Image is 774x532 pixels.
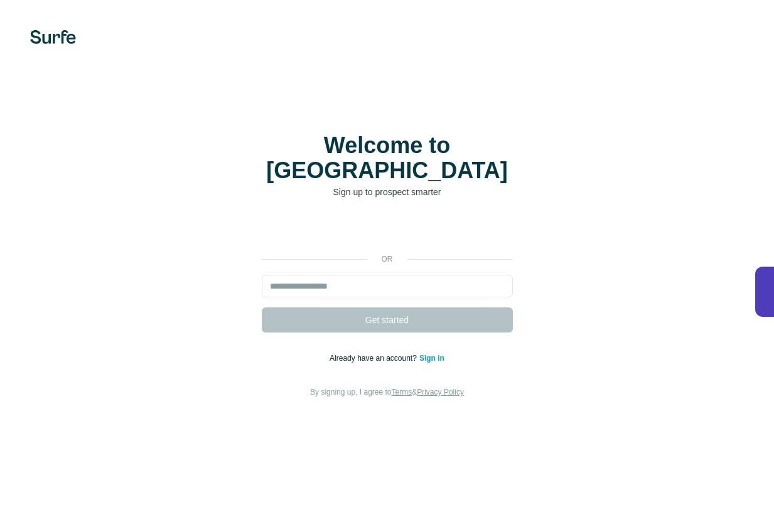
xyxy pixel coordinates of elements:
p: Sign up to prospect smarter [262,186,513,198]
a: Sign in [419,354,444,363]
a: Terms [392,388,412,396]
p: or [367,253,407,265]
h1: Welcome to [GEOGRAPHIC_DATA] [262,133,513,183]
span: By signing up, I agree to & [310,388,464,396]
a: Privacy Policy [417,388,464,396]
iframe: Sign in with Google Button [255,217,519,245]
span: Already have an account? [330,354,419,363]
img: Surfe's logo [30,30,76,44]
